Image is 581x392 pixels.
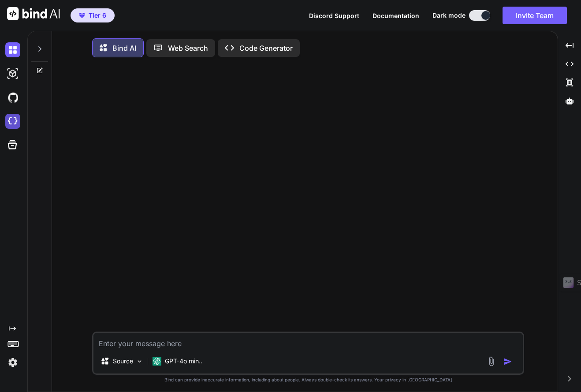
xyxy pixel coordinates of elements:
[5,42,20,57] img: darkChat
[165,357,202,366] p: GPT-4o min..
[136,358,143,365] img: Pick Models
[5,355,20,370] img: settings
[503,357,512,366] img: icon
[113,357,133,366] p: Source
[503,7,567,24] button: Invite Team
[5,90,20,105] img: githubDark
[92,377,524,383] p: Bind can provide inaccurate information, including about people. Always double-check its answers....
[5,114,20,129] img: cloudideIcon
[153,357,161,366] img: GPT-4o mini
[372,12,419,19] span: Documentation
[486,356,496,366] img: attachment
[7,7,60,20] img: Bind AI
[79,13,85,18] img: premium
[168,43,208,53] p: Web Search
[5,66,20,81] img: darkAi-studio
[89,11,106,20] span: Tier 6
[112,43,136,53] p: Bind AI
[432,11,466,20] span: Dark mode
[309,12,359,19] span: Discord Support
[239,43,293,53] p: Code Generator
[309,11,359,20] button: Discord Support
[71,8,115,22] button: premiumTier 6
[372,11,419,20] button: Documentation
